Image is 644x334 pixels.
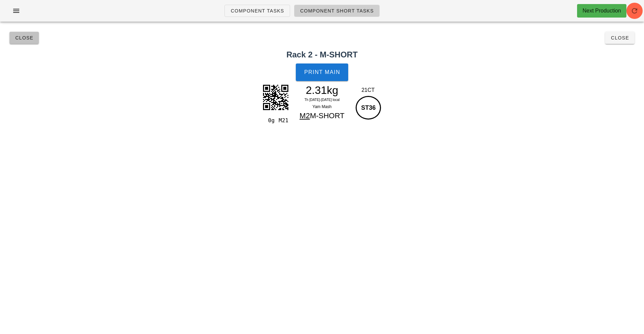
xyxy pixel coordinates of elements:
span: Close [15,35,33,41]
div: 0g [262,116,276,125]
a: Component Tasks [224,5,290,17]
button: Print Main [296,63,348,81]
span: M2 [300,111,310,120]
span: Th [DATE]-[DATE] local [304,98,339,102]
span: M-SHORT [310,111,344,120]
div: 21CT [354,86,382,94]
div: Next Production [582,7,621,15]
h2: Rack 2 - M-SHORT [4,49,640,61]
a: Component Short Tasks [294,5,380,17]
button: Close [9,32,39,44]
span: Close [611,35,629,41]
span: Component Short Tasks [300,8,374,14]
img: quo99ujkhGWFELFkCGBEziSOWnlRyPKCm8gr+kqYShrJQX27hAwcpABRbp1TFtmQjLRkjaOEECJeMEOIWNrkciSGvHz1i8R3e... [259,80,292,114]
div: 2.31kg [293,85,352,95]
button: Close [605,32,635,44]
div: M21 [276,116,290,125]
span: Print Main [304,69,340,75]
div: Yam Mash [293,103,352,110]
span: Component Tasks [230,8,284,14]
div: ST36 [356,96,381,120]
